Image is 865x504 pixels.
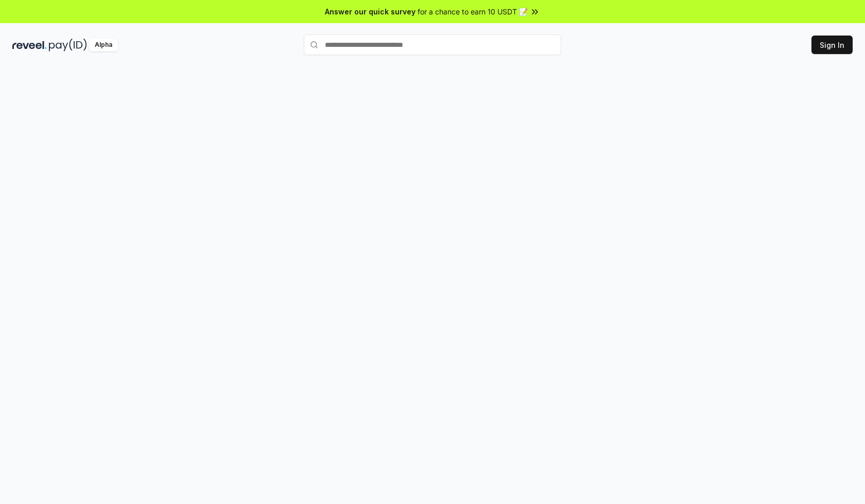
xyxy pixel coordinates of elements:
[89,39,118,51] div: Alpha
[418,6,528,17] span: for a chance to earn 10 USDT 📝
[325,6,416,17] span: Answer our quick survey
[811,36,853,54] button: Sign In
[49,39,87,51] img: pay_id
[12,39,47,51] img: reveel_dark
